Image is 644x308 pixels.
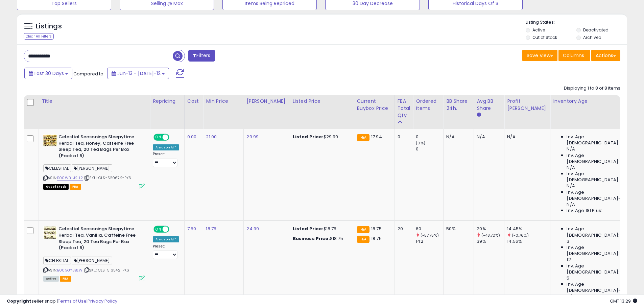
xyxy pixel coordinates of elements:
[553,98,631,105] div: Inventory Age
[24,33,54,40] div: Clear All Filters
[57,267,82,273] a: B00G3Y3BLW
[153,144,179,150] div: Amazon AI *
[526,19,627,26] p: Listing States:
[153,236,179,242] div: Amazon AI *
[567,208,602,214] span: Inv. Age 181 Plus:
[7,298,117,305] div: seller snap | |
[168,135,179,140] span: OFF
[564,85,620,92] div: Displaying 1 to 8 of 8 items
[583,34,601,40] label: Archived
[416,140,425,146] small: (0%)
[154,135,163,140] span: ON
[567,238,569,244] span: 3
[57,175,83,181] a: B00WBHJ2H2
[398,226,408,232] div: 20
[58,226,141,253] b: Celestial Seasonings Sleepytime Herbal Tea, Vanilla, Caffeine Free Sleep Tea, 20 Tea Bags Per Box...
[532,27,545,33] label: Active
[293,134,349,140] div: $29.99
[477,112,481,118] small: Avg BB Share.
[446,226,469,232] div: 50%
[507,238,550,244] div: 14.56%
[357,134,369,141] small: FBA
[72,257,112,264] span: [PERSON_NAME]
[246,134,259,140] a: 29.99
[43,257,71,264] span: CELESTIAL
[416,238,443,244] div: 142
[168,227,179,232] span: OFF
[58,134,141,161] b: Celestial Seasonings Sleepytime Herbal Tea, Honey, Caffeine Free Sleep Tea, 20 Tea Bags Per Box (...
[43,134,57,147] img: 61vSRIuZsRL._SL40_.jpg
[43,276,59,282] span: All listings currently available for purchase on Amazon
[188,50,215,62] button: Filters
[70,184,81,190] span: FBA
[371,235,382,242] span: 18.75
[206,98,241,105] div: Min Price
[293,226,349,232] div: $18.75
[293,235,330,242] b: Business Price:
[84,267,129,273] span: | SKU: CLS-516542-PK6
[36,22,62,31] h5: Listings
[507,98,547,112] div: Profit [PERSON_NAME]
[416,98,440,112] div: Ordered Items
[154,227,163,232] span: ON
[591,50,620,61] button: Actions
[24,68,72,79] button: Last 30 Days
[357,226,369,233] small: FBA
[117,70,161,77] span: Jun-13 - [DATE]-12
[293,98,351,105] div: Listed Price
[43,164,71,172] span: CELESTIAL
[187,226,196,232] a: 7.50
[567,244,628,257] span: Inv. Age [DEMOGRAPHIC_DATA]:
[206,134,217,140] a: 21.00
[371,226,382,232] span: 18.75
[563,52,584,59] span: Columns
[532,34,557,40] label: Out of Stock
[84,175,132,181] span: | SKU: CLS-529672-PK6
[416,134,443,140] div: 0
[477,134,499,140] div: N/A
[357,236,369,243] small: FBA
[477,98,501,112] div: Avg BB Share
[357,98,392,112] div: Current Buybox Price
[507,134,545,140] div: N/A
[43,134,145,189] div: ASIN:
[187,98,200,105] div: Cost
[567,146,575,152] span: N/A
[567,202,575,208] span: N/A
[512,233,529,238] small: (-0.76%)
[421,233,439,238] small: (-57.75%)
[567,183,575,189] span: N/A
[416,146,443,152] div: 0
[481,233,500,238] small: (-48.72%)
[567,226,628,238] span: Inv. Age [DEMOGRAPHIC_DATA]:
[558,50,590,61] button: Columns
[58,298,87,304] a: Terms of Use
[153,98,182,105] div: Repricing
[107,68,169,79] button: Jun-13 - [DATE]-12
[583,27,609,33] label: Deactivated
[567,275,569,281] span: 5
[567,257,571,263] span: 12
[446,134,469,140] div: N/A
[567,189,628,202] span: Inv. Age [DEMOGRAPHIC_DATA]-180:
[246,98,287,105] div: [PERSON_NAME]
[293,236,349,242] div: $18.75
[567,263,628,275] span: Inv. Age [DEMOGRAPHIC_DATA]:
[567,134,628,146] span: Inv. Age [DEMOGRAPHIC_DATA]:
[43,226,145,281] div: ASIN:
[398,134,408,140] div: 0
[567,281,628,293] span: Inv. Age [DEMOGRAPHIC_DATA]-180:
[153,152,179,167] div: Preset:
[446,98,471,112] div: BB Share 24h.
[60,276,71,282] span: FBA
[72,164,112,172] span: [PERSON_NAME]
[187,134,197,140] a: 0.00
[293,134,324,140] b: Listed Price:
[567,171,628,183] span: Inv. Age [DEMOGRAPHIC_DATA]:
[522,50,557,61] button: Save View
[567,165,575,171] span: N/A
[398,98,410,119] div: FBA Total Qty
[610,298,637,304] span: 2025-08-13 13:29 GMT
[477,238,504,244] div: 39%
[73,71,104,77] span: Compared to:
